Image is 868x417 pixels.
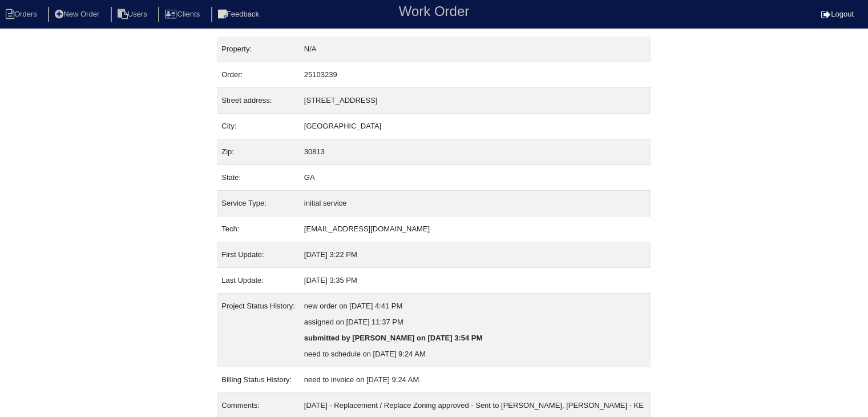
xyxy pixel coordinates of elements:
td: Last Update: [217,268,300,294]
div: need to schedule on [DATE] 9:24 AM [304,346,647,362]
td: 25103239 [300,62,651,88]
td: Service Type: [217,191,300,216]
td: Order: [217,62,300,88]
td: Street address: [217,88,300,114]
td: [DATE] 3:35 PM [300,268,651,294]
td: Property: [217,37,300,62]
td: N/A [300,37,651,62]
div: need to invoice on [DATE] 9:24 AM [304,372,647,388]
a: Clients [158,10,209,18]
td: [GEOGRAPHIC_DATA] [300,114,651,139]
td: City: [217,114,300,139]
td: Project Status History: [217,294,300,367]
a: New Order [48,10,108,18]
td: State: [217,165,300,191]
td: Zip: [217,139,300,165]
div: new order on [DATE] 4:41 PM [304,298,647,314]
li: Users [111,7,156,22]
a: Logout [821,10,854,18]
td: [DATE] 3:22 PM [300,242,651,268]
td: First Update: [217,242,300,268]
td: Tech: [217,216,300,242]
td: GA [300,165,651,191]
td: Billing Status History: [217,367,300,393]
li: Feedback [211,7,268,22]
td: [STREET_ADDRESS] [300,88,651,114]
li: Clients [158,7,209,22]
td: initial service [300,191,651,216]
a: Users [111,10,156,18]
li: New Order [48,7,108,22]
td: 30813 [300,139,651,165]
td: [EMAIL_ADDRESS][DOMAIN_NAME] [300,216,651,242]
div: assigned on [DATE] 11:37 PM [304,314,647,330]
div: submitted by [PERSON_NAME] on [DATE] 3:54 PM [304,330,647,346]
